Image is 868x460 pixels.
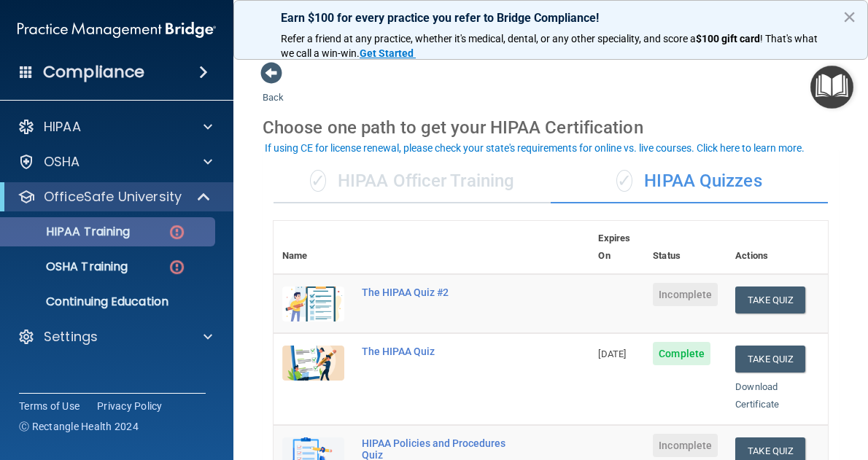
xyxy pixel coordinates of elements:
[44,118,81,136] p: HIPAA
[726,221,828,274] th: Actions
[644,221,726,274] th: Status
[18,188,212,206] a: OfficeSafe University
[168,258,186,276] img: danger-circle.6113f641.png
[274,221,353,274] th: Name
[653,434,718,457] span: Incomplete
[551,160,828,203] div: HIPAA Quizzes
[44,328,98,346] p: Settings
[362,286,516,298] div: The HIPAA Quiz #2
[9,225,130,239] p: HIPAA Training
[360,47,414,59] strong: Get Started
[362,346,516,357] div: The HIPAA Quiz
[9,260,128,274] p: OSHA Training
[281,33,696,44] span: Refer a friend at any practice, whether it's medical, dental, or any other speciality, and score a
[310,170,326,192] span: ✓
[263,106,839,149] div: Choose one path to get your HIPAA Certification
[842,5,856,28] button: Close
[43,62,144,82] h4: Compliance
[735,286,805,313] button: Take Quiz
[735,346,805,373] button: Take Quiz
[653,283,718,306] span: Incomplete
[263,74,284,103] a: Back
[18,328,212,346] a: Settings
[589,221,644,274] th: Expires On
[18,153,212,171] a: OSHA
[653,342,710,365] span: Complete
[281,11,821,25] p: Earn $100 for every practice you refer to Bridge Compliance!
[19,419,139,434] span: Ⓒ Rectangle Health 2024
[360,47,416,59] a: Get Started
[9,295,209,309] p: Continuing Education
[265,143,805,153] div: If using CE for license renewal, please check your state's requirements for online vs. live cours...
[735,381,779,410] a: Download Certificate
[19,399,80,413] a: Terms of Use
[97,399,163,413] a: Privacy Policy
[18,15,216,44] img: PMB logo
[810,66,853,109] button: Open Resource Center
[18,118,212,136] a: HIPAA
[274,160,551,203] div: HIPAA Officer Training
[616,170,632,192] span: ✓
[281,33,820,59] span: ! That's what we call a win-win.
[263,141,807,155] button: If using CE for license renewal, please check your state's requirements for online vs. live cours...
[44,153,80,171] p: OSHA
[696,33,760,44] strong: $100 gift card
[598,348,626,359] span: [DATE]
[168,223,186,241] img: danger-circle.6113f641.png
[44,188,182,206] p: OfficeSafe University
